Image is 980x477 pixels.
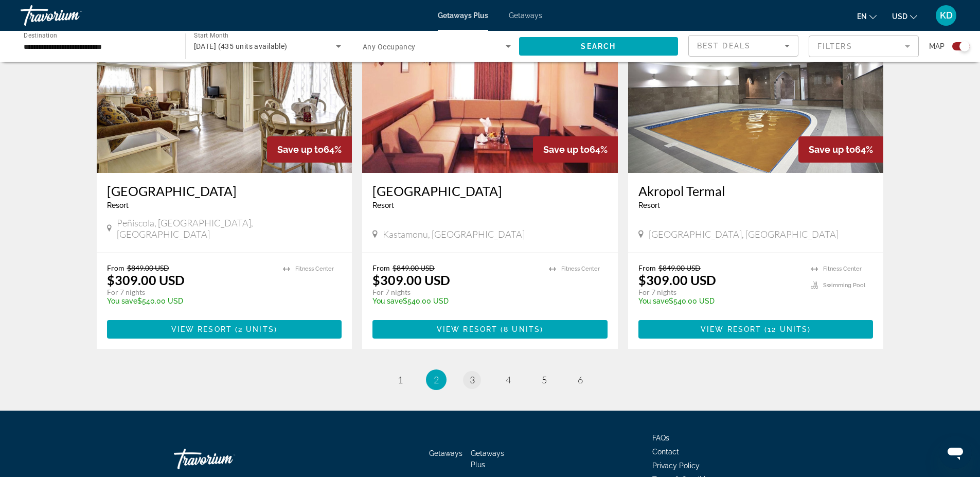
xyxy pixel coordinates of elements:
[437,325,497,333] span: View Resort
[470,374,475,385] span: 3
[892,9,917,24] button: Change currency
[171,325,232,333] span: View Resort
[383,228,525,240] span: Kastamonu, [GEOGRAPHIC_DATA]
[277,144,324,155] span: Save up to
[429,449,462,457] a: Getaways
[97,8,352,173] img: 5326I01X.jpg
[761,325,811,333] span: ( )
[107,272,185,288] p: $309.00 USD
[372,201,394,209] span: Resort
[438,11,488,20] a: Getaways Plus
[398,374,403,385] span: 1
[809,35,919,58] button: Filter
[857,12,867,21] span: en
[701,325,761,333] span: View Resort
[533,136,618,163] div: 64%
[372,288,539,297] p: For 7 nights
[628,8,884,173] img: D793O01X.jpg
[372,263,390,272] span: From
[117,217,342,240] span: Peñíscola, [GEOGRAPHIC_DATA], [GEOGRAPHIC_DATA]
[295,266,334,272] span: Fitness Center
[194,32,228,39] span: Start Month
[393,263,435,272] span: $849.00 USD
[107,263,124,272] span: From
[929,39,945,54] span: Map
[638,297,669,305] span: You save
[798,136,883,163] div: 64%
[697,40,790,52] mat-select: Sort by
[232,325,277,333] span: ( )
[638,288,801,297] p: For 7 nights
[940,10,953,21] span: KD
[509,11,542,20] a: Getaways
[107,288,273,297] p: For 7 nights
[506,374,511,385] span: 4
[372,297,539,305] p: $540.00 USD
[238,325,274,333] span: 2 units
[649,228,839,240] span: [GEOGRAPHIC_DATA], [GEOGRAPHIC_DATA]
[638,297,801,305] p: $540.00 USD
[497,325,543,333] span: ( )
[638,183,874,199] a: Akropol Termal
[638,272,716,288] p: $309.00 USD
[194,42,288,50] span: [DATE] (435 units available)
[434,374,439,385] span: 2
[768,325,808,333] span: 12 units
[892,12,907,21] span: USD
[372,183,608,199] a: [GEOGRAPHIC_DATA]
[372,297,403,305] span: You save
[823,266,862,272] span: Fitness Center
[127,263,169,272] span: $849.00 USD
[542,374,547,385] span: 5
[363,43,416,51] span: Any Occupancy
[107,297,273,305] p: $540.00 USD
[362,8,618,173] img: 5442I01X.jpg
[372,320,608,339] button: View Resort(8 units)
[697,42,751,50] span: Best Deals
[267,136,352,163] div: 64%
[504,325,540,333] span: 8 units
[652,462,700,470] a: Privacy Policy
[578,374,583,385] span: 6
[561,266,600,272] span: Fitness Center
[107,320,342,339] button: View Resort(2 units)
[652,434,669,442] a: FAQs
[933,5,959,26] button: User Menu
[652,448,679,456] a: Contact
[97,369,884,390] nav: Pagination
[543,144,590,155] span: Save up to
[939,436,972,469] iframe: Button to launch messaging window
[174,444,277,474] a: Travorium
[107,201,129,209] span: Resort
[372,272,450,288] p: $309.00 USD
[107,297,137,305] span: You save
[857,9,877,24] button: Change language
[519,37,679,56] button: Search
[638,320,874,339] button: View Resort(12 units)
[658,263,701,272] span: $849.00 USD
[581,42,616,50] span: Search
[24,31,57,39] span: Destination
[21,2,123,29] a: Travorium
[809,144,855,155] span: Save up to
[823,282,865,289] span: Swimming Pool
[638,201,660,209] span: Resort
[107,183,342,199] a: [GEOGRAPHIC_DATA]
[471,449,504,469] a: Getaways Plus
[638,263,656,272] span: From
